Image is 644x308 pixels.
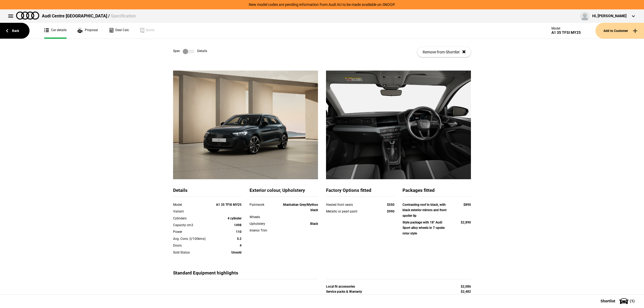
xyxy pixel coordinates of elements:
div: Heated front seats [326,202,374,207]
div: Upholstery [250,221,277,226]
strong: $890 [463,203,471,207]
strong: Black [310,222,318,226]
div: Standard Equipment highlights [173,270,318,279]
div: Packages fitted [402,187,471,197]
a: Car details [44,23,67,39]
strong: Local fit accessories [326,285,355,288]
strong: $990 [387,210,394,213]
a: Deal Calc [109,23,129,39]
strong: 110 [236,230,241,234]
strong: $550 [387,203,394,207]
div: Spec Details [173,49,207,54]
a: Proposal [77,23,98,39]
strong: 4 cylinder [228,217,241,220]
strong: $2,482 [461,290,471,294]
div: Variant [173,209,214,214]
strong: $2,890 [461,221,471,224]
strong: Contrasting roof in black, with black exterior mirrors and front spoiler lip [402,203,447,218]
div: Hi, [PERSON_NAME] [592,13,627,19]
div: Audi Centre [GEOGRAPHIC_DATA] / [42,13,136,19]
button: Shortlist(1) [592,294,644,308]
div: Power [173,229,214,234]
span: Shortlist [601,299,615,303]
button: Remove from Shortlist [417,47,471,57]
img: audi.png [16,12,39,20]
div: Factory Options fitted [326,187,394,197]
div: Capacity cm3 [173,222,214,228]
span: Specification [111,13,136,19]
button: Add to Customer [595,23,644,39]
div: Details [173,187,241,197]
div: Avg. Cons. (l/100kms) [173,236,214,241]
div: A1 35 TFSI MY25 [551,30,581,35]
div: Interior Trim [250,228,277,233]
span: ( 1 ) [630,299,635,303]
div: Metallic or pearl paint [326,209,374,214]
strong: Manhattan Grey/Mythos black [283,203,318,212]
strong: Unsold [231,251,241,254]
div: Paintwork [250,202,277,207]
strong: 5.2 [237,237,241,241]
div: Sold Status [173,250,214,255]
div: Wheels [250,214,277,220]
div: Exterior colour, Upholstery [250,187,318,197]
div: Doors [173,243,214,248]
div: Cylinders [173,216,214,221]
strong: 1498 [234,223,241,227]
strong: Style package with 18" Audi Sport alloy wheels in 7-spoke rotor style [402,221,445,235]
strong: Service packs & Warranty [326,290,362,294]
div: Model [551,27,581,30]
strong: 4 [240,244,241,247]
strong: A1 35 TFSI MY25 [216,203,241,207]
strong: $2,086 [461,285,471,288]
div: Model [173,202,214,207]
